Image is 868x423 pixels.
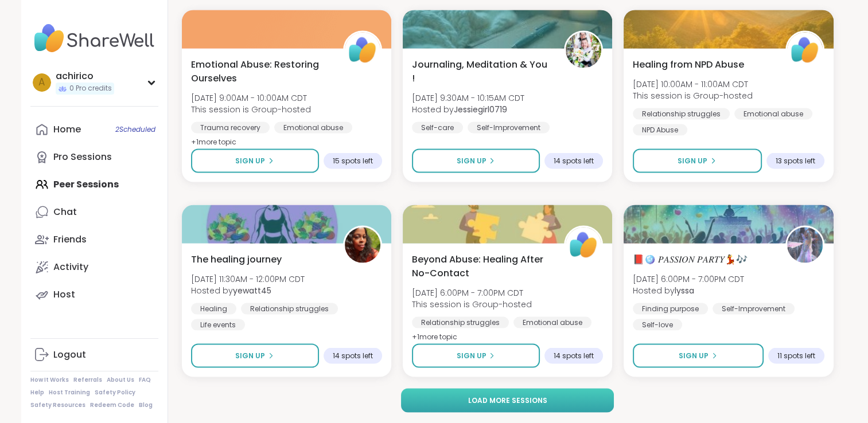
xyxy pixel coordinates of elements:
[345,32,380,68] img: ShareWell
[191,103,311,115] span: This session is Group-hosted
[633,148,761,173] button: Sign Up
[56,70,114,83] div: achirico
[633,303,708,314] div: Finding purpose
[191,273,305,284] span: [DATE] 11:30AM - 12:00PM CDT
[30,401,85,409] a: Safety Resources
[30,253,158,281] a: Activity
[333,351,373,360] span: 14 spots left
[513,316,591,328] div: Emotional abuse
[554,156,594,165] span: 14 spots left
[633,89,753,101] span: This session is Group-hosted
[30,143,158,171] a: Pro Sessions
[566,32,601,68] img: Jessiegirl0719
[412,298,532,310] span: This session is Group-hosted
[107,376,134,384] a: About Us
[734,108,812,119] div: Emotional abuse
[30,116,158,143] a: Home2Scheduled
[235,155,265,166] span: Sign Up
[401,388,614,412] button: Load more sessions
[713,303,795,314] div: Self-Improvement
[274,122,352,133] div: Emotional abuse
[191,92,311,103] span: [DATE] 9:00AM - 10:00AM CDT
[53,288,75,301] div: Host
[679,350,709,361] span: Sign Up
[468,122,550,133] div: Self-Improvement
[30,341,158,369] a: Logout
[787,32,823,68] img: ShareWell
[191,122,270,133] div: Trauma recovery
[53,348,86,361] div: Logout
[191,252,282,266] span: The healing journey
[53,151,112,163] div: Pro Sessions
[233,284,271,296] b: yewatt45
[777,351,815,360] span: 11 spots left
[633,78,753,89] span: [DATE] 10:00AM - 11:00AM CDT
[787,227,823,263] img: lyssa
[412,92,524,103] span: [DATE] 9:30AM - 10:15AM CDT
[412,287,532,298] span: [DATE] 6:00PM - 7:00PM CDT
[633,343,763,367] button: Sign Up
[30,389,44,397] a: Help
[633,252,748,266] span: 📕🪩 𝑃𝐴𝑆𝑆𝐼𝑂𝑁 𝑃𝐴𝑅𝑇𝑌💃🎶
[53,233,87,246] div: Friends
[191,343,319,367] button: Sign Up
[412,103,524,115] span: Hosted by
[345,227,380,263] img: yewatt45
[412,122,463,133] div: Self-care
[633,57,744,71] span: Healing from NPD Abuse
[241,303,338,314] div: Relationship struggles
[90,401,134,409] a: Redeem Code
[456,155,486,166] span: Sign Up
[191,57,330,85] span: Emotional Abuse: Restoring Ourselves
[30,18,158,58] img: ShareWell Nav Logo
[38,75,45,90] span: a
[468,395,547,405] span: Load more sessions
[30,226,158,253] a: Friends
[53,123,81,136] div: Home
[115,125,155,134] span: 2 Scheduled
[73,376,102,384] a: Referrals
[776,156,815,165] span: 13 spots left
[191,319,245,330] div: Life events
[30,376,69,384] a: How It Works
[333,156,373,165] span: 15 spots left
[633,108,730,119] div: Relationship struggles
[30,281,158,308] a: Host
[633,273,744,284] span: [DATE] 6:00PM - 7:00PM CDT
[633,284,744,296] span: Hosted by
[235,350,265,361] span: Sign Up
[412,57,551,85] span: Journaling, Meditation & You !
[412,316,509,328] div: Relationship struggles
[95,389,135,397] a: Safety Policy
[139,401,153,409] a: Blog
[454,103,507,115] b: Jessiegirl0719
[633,124,687,135] div: NPD Abuse
[191,148,319,173] button: Sign Up
[412,343,540,367] button: Sign Up
[53,261,88,273] div: Activity
[566,227,601,263] img: ShareWell
[53,206,77,218] div: Chat
[139,376,151,384] a: FAQ
[678,155,707,166] span: Sign Up
[412,252,551,280] span: Beyond Abuse: Healing After No-Contact
[456,350,486,361] span: Sign Up
[412,148,540,173] button: Sign Up
[191,284,305,296] span: Hosted by
[554,351,594,360] span: 14 spots left
[191,303,236,314] div: Healing
[30,198,158,226] a: Chat
[49,389,90,397] a: Host Training
[675,284,694,296] b: lyssa
[69,84,112,93] span: 0 Pro credits
[633,319,682,330] div: Self-love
